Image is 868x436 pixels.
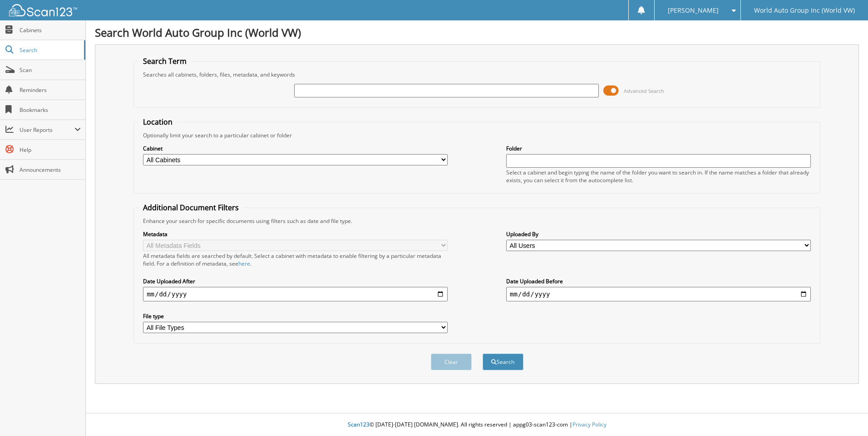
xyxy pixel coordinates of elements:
[138,117,177,127] legend: Location
[143,312,448,320] label: File type
[20,66,81,74] span: Scan
[86,414,868,436] div: © [DATE]-[DATE] [DOMAIN_NAME]. All rights reserved | appg03-scan123-com |
[483,354,523,370] button: Search
[143,277,448,285] label: Date Uploaded After
[431,354,472,370] button: Clear
[20,46,79,54] span: Search
[506,277,811,285] label: Date Uploaded Before
[143,145,448,152] label: Cabinet
[20,86,81,94] span: Reminders
[506,230,811,238] label: Uploaded By
[138,131,815,139] div: Optionally limit your search to a particular cabinet or folder
[506,145,811,152] label: Folder
[143,230,448,238] label: Metadata
[572,421,607,428] a: Privacy Policy
[20,166,81,174] span: Announcements
[9,4,77,16] img: scan123-logo-white.svg
[143,287,448,301] input: start
[138,203,243,213] legend: Additional Document Filters
[20,126,74,134] span: User Reports
[20,26,81,34] span: Cabinets
[138,56,191,66] legend: Search Term
[506,169,811,184] div: Select a cabinet and begin typing the name of the folder you want to search in. If the name match...
[238,260,250,267] a: here
[20,106,81,114] span: Bookmarks
[95,25,859,40] h1: Search World Auto Group Inc (World VW)
[668,8,719,13] span: [PERSON_NAME]
[20,146,81,154] span: Help
[138,71,815,78] div: Searches all cabinets, folders, files, metadata, and keywords
[348,421,370,428] span: Scan123
[138,217,815,225] div: Enhance your search for specific documents using filters such as date and file type.
[624,87,664,94] span: Advanced Search
[754,8,855,13] span: World Auto Group Inc (World VW)
[506,287,811,301] input: end
[143,252,448,267] div: All metadata fields are searched by default. Select a cabinet with metadata to enable filtering b...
